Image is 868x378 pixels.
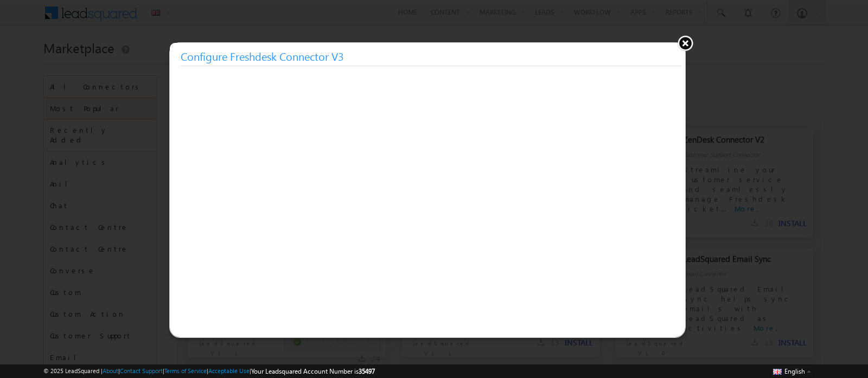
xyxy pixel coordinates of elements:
button: English [770,364,814,377]
span: © 2025 LeadSquared | | | | | [43,366,375,376]
span: 35497 [359,367,375,375]
a: About [103,367,118,374]
h3: Configure Freshdesk Connector V3 [181,47,681,66]
a: Acceptable Use [208,367,250,374]
span: Your Leadsquared Account Number is [251,367,375,375]
span: English [784,367,805,375]
a: Contact Support [120,367,163,374]
a: Terms of Service [164,367,207,374]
